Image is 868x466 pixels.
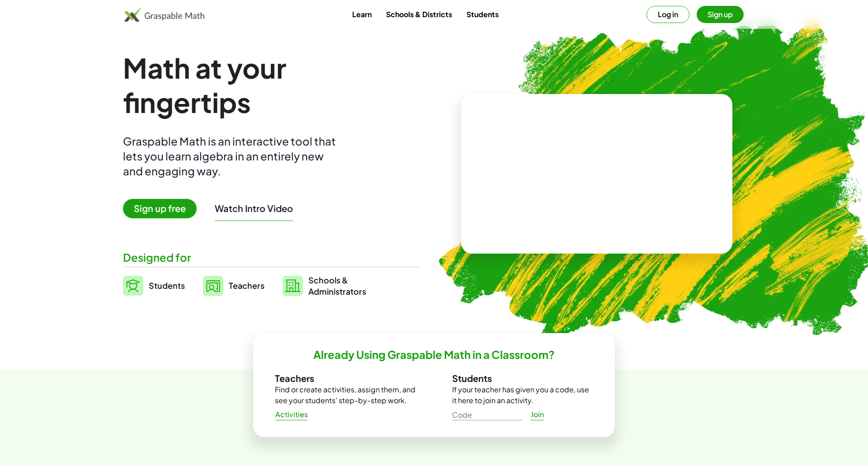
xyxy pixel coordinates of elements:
span: Students [149,280,185,291]
video: What is this? This is dynamic math notation. Dynamic math notation plays a central role in how Gr... [529,140,665,208]
a: Teachers [203,274,264,297]
button: Sign up [697,6,744,23]
button: Log in [646,6,689,23]
p: If your teacher has given you a code, use it here to join an activity. [452,384,593,406]
span: Sign up free [123,199,197,218]
span: Join [530,410,544,419]
button: Watch Intro Video [215,202,293,214]
a: Schools & Districts [379,6,459,23]
p: Find or create activities, assign them, and see your students' step-by-step work. [275,384,416,406]
a: Learn [345,6,379,23]
a: Join [523,406,552,423]
h3: Teachers [275,372,416,384]
a: Students [123,274,185,297]
div: Designed for [123,250,420,265]
h2: Already Using Graspable Math in a Classroom? [313,348,555,362]
a: Students [459,6,506,23]
div: Graspable Math is an interactive tool that lets you learn algebra in an entirely new and engaging... [123,134,340,179]
h3: Students [452,372,593,384]
span: Schools & Administrators [308,274,366,297]
a: Activities [268,406,315,423]
img: svg%3e [283,276,303,296]
img: svg%3e [123,276,143,296]
a: Schools &Administrators [283,274,366,297]
span: Teachers [229,280,264,291]
img: svg%3e [203,276,223,296]
h1: Math at your fingertips [123,51,410,119]
span: Activities [275,410,308,419]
